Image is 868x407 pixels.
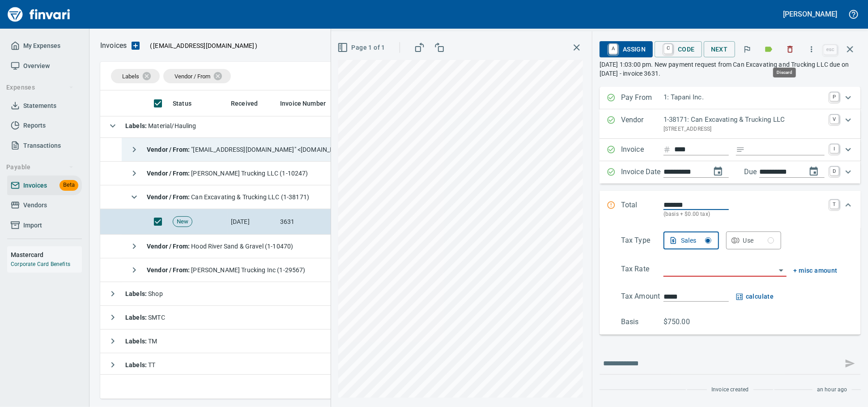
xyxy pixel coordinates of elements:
span: Status [173,98,203,109]
div: Expand [600,191,861,228]
span: TM [125,338,157,345]
strong: Vendor / From : [147,170,191,177]
span: + misc amount [794,265,838,276]
p: Invoice [621,144,664,156]
button: Sales [664,231,719,249]
span: Status [173,98,191,109]
strong: Vendor / From : [147,243,191,250]
div: Vendor / From [163,69,231,83]
a: I [830,144,839,153]
span: Vendors [23,200,47,211]
p: Total [621,200,664,219]
button: [PERSON_NAME] [781,7,839,21]
span: Shop [125,290,163,297]
button: change date [707,161,729,182]
span: Code [662,42,695,57]
strong: Labels : [125,361,148,368]
strong: Labels : [125,122,148,129]
span: Payable [6,162,74,173]
span: [PERSON_NAME] Trucking LLC (1-10247) [147,170,308,177]
span: Invoices [23,180,47,191]
button: calculate [736,291,774,302]
span: Beta [60,180,78,190]
img: Finvari [5,4,72,25]
button: AAssign [600,41,653,57]
span: Statements [23,100,56,111]
button: Labels [759,39,779,59]
a: A [609,44,617,54]
span: Hood River Sand & Gravel (1-10470) [147,243,293,250]
strong: Vendor / From : [147,266,191,274]
span: [PERSON_NAME] Trucking Inc (1-29567) [147,266,306,274]
td: [DATE] [227,209,277,235]
span: Page 1 of 1 [339,42,385,53]
button: Page 1 of 1 [336,39,389,56]
span: My Expenses [23,40,60,51]
p: Tax Rate [621,264,664,277]
div: Expand [600,161,861,184]
span: Material/Hauling [125,122,196,129]
button: Flag [737,39,757,59]
p: Basis [621,317,664,327]
div: Labels [111,69,160,83]
div: Expand [600,87,861,109]
a: D [830,167,839,176]
td: 3631 [277,209,344,235]
span: Overview [23,60,50,72]
span: SMTC [125,314,165,321]
button: Open [775,264,787,277]
span: New [173,218,192,226]
div: Expand [600,109,861,139]
a: Overview [7,56,82,76]
button: CCode [655,41,702,57]
span: "[EMAIL_ADDRESS][DOMAIN_NAME]" <[DOMAIN_NAME][EMAIL_ADDRESS][DOMAIN_NAME]> [147,146,454,153]
a: InvoicesBeta [7,176,82,196]
span: Invoice Number [280,98,337,109]
span: Invoice created [711,386,749,394]
button: Upload an Invoice [127,40,145,51]
div: Sales [681,235,711,246]
p: ( ) [145,41,258,50]
p: $750.00 [664,317,706,327]
button: Expenses [3,79,77,96]
a: Reports [7,116,82,136]
span: Labels [122,73,139,80]
a: P [830,92,839,101]
div: Expand [600,139,861,161]
a: My Expenses [7,36,82,56]
div: Expand [600,228,861,335]
span: Vendor / From [174,73,210,80]
p: 1: Tapani Inc. [664,92,825,103]
button: More [802,39,821,59]
button: change due date [803,161,825,182]
strong: Labels : [125,290,148,297]
span: Assign [607,42,646,57]
svg: Invoice description [736,145,745,154]
p: [DATE] 1:03:00 pm. New payment request from Can Excavating and Trucking LLC due on [DATE] - invoi... [600,60,861,78]
h6: Mastercard [11,250,82,260]
span: Received [231,98,258,109]
strong: Labels : [125,338,148,345]
span: Reports [23,120,46,131]
a: V [830,115,839,124]
a: Import [7,215,82,236]
nav: breadcrumb [100,40,127,51]
a: T [830,200,839,209]
span: Transactions [23,140,61,151]
p: Pay From [621,92,664,104]
p: [STREET_ADDRESS] [664,125,825,134]
p: Tax Type [621,235,664,249]
span: [EMAIL_ADDRESS][DOMAIN_NAME] [152,41,255,50]
span: an hour ago [817,386,847,394]
span: This records your message into the invoice and notifies anyone mentioned [839,353,861,374]
span: Close invoice [821,39,861,60]
a: Transactions [7,136,82,156]
svg: Invoice number [664,144,671,155]
span: TT [125,361,156,368]
p: 1-38171: Can Excavating & Trucking LLC [664,115,825,125]
a: Vendors [7,195,82,215]
p: Invoices [100,40,127,51]
span: Invoice Number [280,98,326,109]
strong: Vendor / From : [147,193,191,201]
